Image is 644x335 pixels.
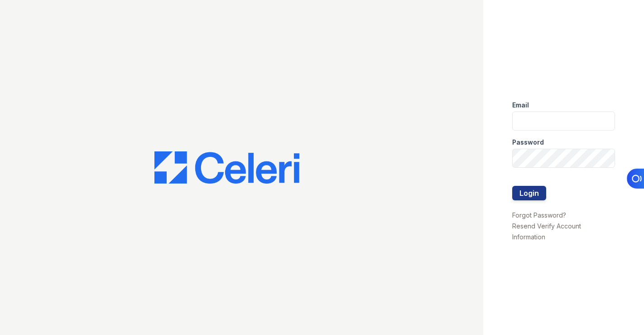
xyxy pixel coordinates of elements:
[154,151,299,184] img: CE_Logo_Blue-a8612792a0a2168367f1c8372b55b34899dd931a85d93a1a3d3e32e68fde9ad4.png
[512,101,529,110] label: Email
[512,211,566,219] a: Forgot Password?
[512,222,581,241] a: Resend Verify Account Information
[512,186,546,200] button: Login
[512,138,544,147] label: Password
